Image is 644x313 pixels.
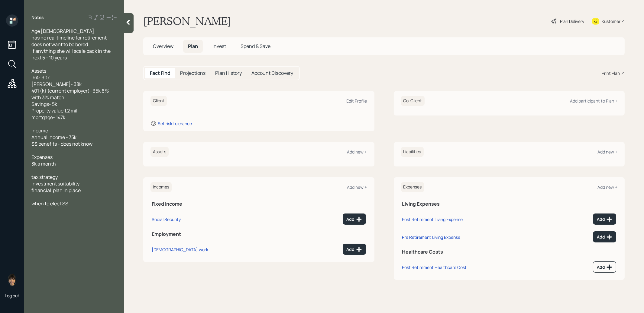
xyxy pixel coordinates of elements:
div: Add [597,216,612,222]
div: Add [347,216,362,222]
h5: Living Expenses [402,201,616,207]
button: Add [343,244,366,255]
h5: Fixed Income [152,201,366,207]
span: Overview [153,43,173,49]
h1: [PERSON_NAME] [143,14,231,28]
div: Add [347,246,362,252]
span: tax strategy investment suitability financial plan in place [31,174,81,194]
h6: Client [150,96,167,106]
h6: Incomes [150,182,172,192]
span: Spend & Save [241,43,270,49]
div: Log out [5,293,19,299]
div: Add participant to Plan + [570,98,617,104]
h6: Co-Client [401,96,425,106]
span: Invest [212,43,226,49]
div: Plan Delivery [560,18,584,24]
div: Add new + [597,149,617,155]
div: Post Retirement Healthcare Cost [402,264,467,270]
div: Set risk tolerance [158,121,192,126]
div: Kustomer [602,18,620,24]
h6: Liabilities [401,147,424,157]
span: Age [DEMOGRAPHIC_DATA] has no real timeline for retirement does not want to be bored if anything ... [31,28,112,61]
span: when to elect SS [31,200,68,207]
span: Income Annual income - 75k SS benefits - does not know [31,127,92,147]
h5: Fact Find [150,70,170,76]
button: Add [343,213,366,225]
button: Add [593,213,616,225]
div: Print Plan [602,70,620,76]
div: Edit Profile [347,98,367,104]
div: Post Retirement Living Expense [402,217,463,222]
label: Notes [31,14,44,21]
button: Add [593,231,616,242]
div: Social Security [152,217,181,222]
div: Add new + [347,149,367,155]
div: Add new + [347,184,367,190]
h5: Account Discovery [251,70,293,76]
h6: Expenses [401,182,424,192]
button: Add [593,261,616,273]
span: Assets IRA- 90k [PERSON_NAME]- 38k 401 (k) (current employer)- 35k 6% with 3% match Savings- 5k P... [31,68,110,121]
span: Expenses 3k a month [31,154,56,167]
div: Add [597,264,612,270]
img: treva-nostdahl-headshot.png [6,273,18,286]
h5: Healthcare Costs [402,249,616,255]
h6: Assets [150,147,169,157]
h5: Employment [152,231,366,237]
span: Plan [188,43,198,49]
h5: Plan History [215,70,242,76]
h5: Projections [180,70,205,76]
div: Pre Retirement Living Expense [402,234,461,240]
div: Add [597,234,612,240]
div: [DEMOGRAPHIC_DATA] work [152,247,208,252]
div: Add new + [597,184,617,190]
